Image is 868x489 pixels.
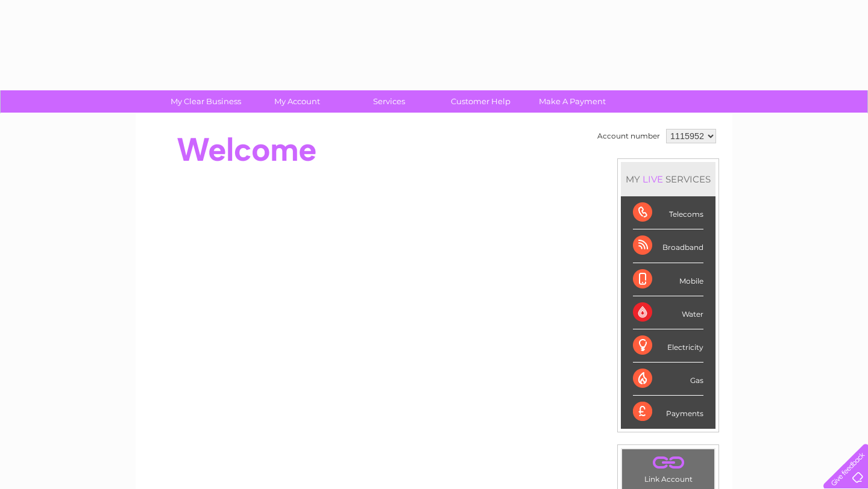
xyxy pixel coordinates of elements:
[633,363,703,396] div: Gas
[339,90,439,113] a: Services
[633,196,703,229] div: Telecoms
[156,90,256,113] a: My Clear Business
[633,296,703,329] div: Water
[431,90,530,113] a: Customer Help
[633,396,703,428] div: Payments
[633,229,703,263] div: Broadband
[625,452,711,473] a: .
[640,173,665,185] div: LIVE
[621,449,715,487] td: Link Account
[633,263,703,296] div: Mobile
[633,329,703,363] div: Electricity
[523,90,622,113] a: Make A Payment
[594,126,663,146] td: Account number
[621,162,715,196] div: MY SERVICES
[248,90,347,113] a: My Account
